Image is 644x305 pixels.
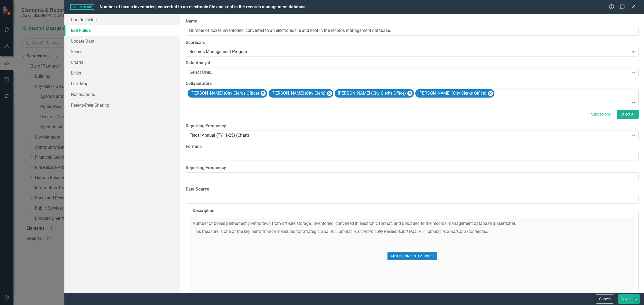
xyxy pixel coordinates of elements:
[387,252,437,260] button: Click to activate HTML editor
[186,60,639,66] label: Data Analyst
[64,46,180,57] a: Series
[64,68,180,78] a: Links
[407,91,412,96] div: Remove Ann Marie Gordon (City Clerks Office)
[617,110,639,119] button: Select All
[186,165,639,171] label: Reporting Frequency
[189,132,629,138] div: Fiscal Annual (FY11-25) (Chart)
[189,49,629,55] div: Records Management Program
[618,294,633,304] button: Save
[189,90,260,97] div: [PERSON_NAME] (City Clerk's Office)
[64,89,180,100] a: Notifications
[186,186,639,192] label: Data Source
[189,69,629,76] div: Select User...
[588,110,614,119] button: Select None
[596,294,614,304] button: Cancel
[417,90,487,97] div: [PERSON_NAME] (City Clerks Office)
[64,78,180,89] a: Link Map
[186,26,639,36] input: Measure Name
[100,4,308,9] span: Number of boxes inventoried, converted to an electronic file and kept in the records management d...
[64,36,180,46] a: Update Data
[64,100,180,110] a: Peer-to-Peer Sharing
[270,90,326,97] div: [PERSON_NAME] (City Clerk)
[488,91,493,96] div: Remove Nakia Smith (City Clerks Office)
[190,208,217,214] legend: Description
[64,57,180,68] a: Charts
[186,40,639,46] label: Scorecard
[327,91,332,96] div: Remove Kimberly Dillon (City Clerk)
[70,4,94,10] span: Measure
[186,123,639,129] label: Reporting Frequency
[64,25,180,36] a: Edit Fields
[336,90,407,97] div: [PERSON_NAME] (City Clerks Office)
[64,14,180,25] a: Update Fields
[261,91,266,96] div: Remove MONICA BARROS (City Clerk's Office)
[186,81,639,87] label: Collaborators
[186,18,639,24] label: Name
[186,144,639,150] label: Formula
